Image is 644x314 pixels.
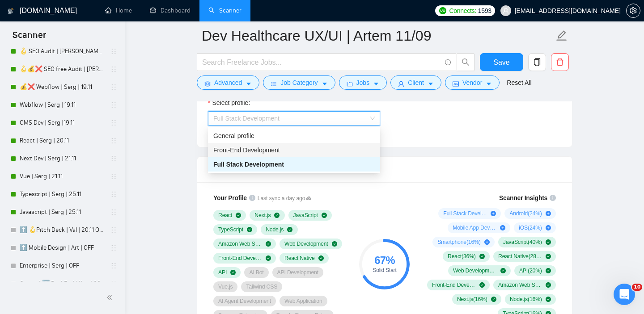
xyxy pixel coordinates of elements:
a: Next Dev | Serg | 21.11 [20,150,105,167]
span: check-circle [322,213,327,218]
span: API ( 20 %) [519,267,542,274]
span: API [218,269,227,276]
span: Your Profile [213,194,247,201]
span: React Native ( 28 %) [498,253,542,260]
span: Node.js [266,226,284,233]
button: barsJob Categorycaret-down [263,75,335,90]
a: 🪝💰❌ SEO free Audit | [PERSON_NAME] | 20.11 | "free audit" [20,60,105,78]
span: API Development [277,269,318,276]
span: caret-down [322,80,328,87]
span: holder [110,48,117,55]
span: Android ( 24 %) [509,210,542,217]
span: plus-circle [491,211,496,216]
button: userClientcaret-down [390,75,441,90]
span: check-circle [491,297,496,302]
span: bars [271,80,277,87]
a: 💰❌ Webflow | Serg | 19.11 [20,78,105,96]
div: General profile [213,131,375,141]
button: folderJobscaret-down [339,75,387,90]
span: Scanner [5,29,53,47]
span: setting [627,7,640,14]
span: check-circle [230,270,236,275]
span: info-circle [249,195,255,201]
a: CMS Dev | Serg |19.11 [20,114,105,132]
span: TypeScript [218,226,243,233]
span: Vue.js [218,283,233,290]
span: holder [110,137,117,144]
span: Job Category [280,78,318,88]
button: idcardVendorcaret-down [445,75,500,90]
span: Amazon Web Services ( 16 %) [498,281,542,289]
span: AI Bot [249,269,263,276]
span: holder [110,119,117,126]
span: Vendor [462,78,482,88]
a: ⬆️ 🪝Pitch Deck | Val | 20.11 OFF [20,221,105,239]
a: Copy of ⬆️ BackEnd | Kos | 06.05 [20,275,105,293]
span: Next.js [254,212,271,219]
span: check-circle [266,255,271,261]
span: 1593 [478,6,491,16]
span: holder [110,262,117,269]
span: holder [110,280,117,287]
span: folder [347,80,353,87]
span: check-circle [500,268,506,273]
span: JavaScript ( 40 %) [503,239,542,246]
span: Scanner Insights [499,195,547,201]
span: 10 [632,284,642,291]
span: idcard [453,80,459,87]
span: Connects: [449,6,476,16]
input: Scanner name... [202,25,554,47]
div: 67 % [359,255,410,266]
img: logo [8,4,14,18]
span: plus-circle [500,225,505,230]
span: delete [551,58,568,66]
span: Web Application [284,297,322,305]
span: React [218,212,232,219]
button: copy [528,53,546,71]
span: user [503,8,509,14]
span: copy [529,58,546,66]
span: React ( 36 %) [448,253,476,260]
span: check-circle [546,268,551,273]
span: plus-circle [484,239,490,245]
span: Mobile App Development ( 24 %) [453,224,496,231]
a: homeHome [105,7,132,14]
span: holder [110,191,117,198]
button: search [457,53,475,71]
span: Next.js ( 16 %) [457,296,487,303]
span: holder [110,101,117,109]
button: Save [480,53,523,71]
span: Save [493,57,509,68]
span: Advanced [214,78,242,88]
span: Tailwind CSS [246,283,277,290]
button: settingAdvancedcaret-down [197,75,259,90]
a: React | Serg | 20.11 [20,132,105,150]
span: check-circle [546,282,551,288]
span: plus-circle [546,211,551,216]
a: ⬆️ Mobile Design | Art | OFF [20,239,105,257]
span: caret-down [486,80,492,87]
span: holder [110,244,117,251]
span: plus-circle [546,225,551,230]
span: holder [110,226,117,234]
span: check-circle [247,227,252,232]
span: iOS ( 24 %) [519,224,542,231]
a: setting [626,7,640,14]
span: caret-down [428,80,434,87]
span: check-circle [546,239,551,245]
span: Jobs [356,78,370,88]
span: holder [110,84,117,91]
a: Webflow | Serg | 19.11 [20,96,105,114]
span: check-circle [318,255,324,261]
span: holder [110,66,117,73]
span: AI Agent Development [218,297,271,305]
span: search [457,58,474,66]
span: Web Development ( 28 %) [453,267,497,274]
a: Javascript | Serg | 25.11 [20,203,105,221]
span: check-circle [332,241,337,247]
span: check-circle [266,241,271,247]
a: 🪝 SEO Audit | [PERSON_NAME] | 20.11 | "free audit" [20,42,105,60]
span: setting [204,80,211,87]
span: holder [110,209,117,216]
span: double-left [106,293,115,302]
